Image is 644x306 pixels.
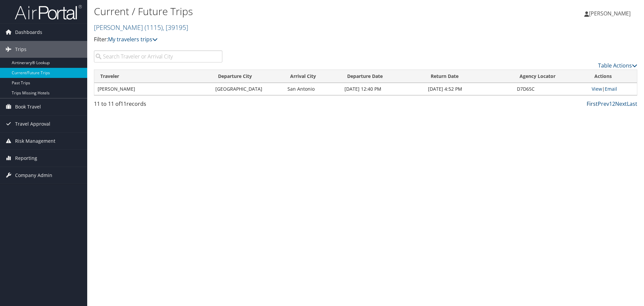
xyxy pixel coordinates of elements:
span: Trips [15,41,26,58]
th: Return Date: activate to sort column ascending [425,70,514,83]
td: [DATE] 4:52 PM [425,83,514,95]
td: | [588,83,637,95]
th: Arrival City: activate to sort column ascending [284,70,341,83]
a: Email [605,86,617,92]
a: View [592,86,602,92]
span: Travel Approval [15,116,50,132]
a: Prev [598,100,609,107]
a: 2 [612,100,615,107]
td: San Antonio [284,83,341,95]
a: Last [627,100,637,107]
input: Search Traveler or Arrival City [94,50,222,62]
td: [PERSON_NAME] [94,83,212,95]
span: Reporting [15,150,37,167]
span: Risk Management [15,133,55,149]
td: D7D65C [514,83,588,95]
a: [PERSON_NAME] [94,23,188,32]
p: Filter: [94,35,456,44]
td: [DATE] 12:40 PM [341,83,425,95]
th: Actions [588,70,637,83]
span: Dashboards [15,24,42,41]
th: Departure City: activate to sort column ascending [212,70,284,83]
td: [GEOGRAPHIC_DATA] [212,83,284,95]
th: Agency Locator: activate to sort column ascending [514,70,588,83]
a: First [587,100,598,107]
th: Departure Date: activate to sort column descending [341,70,425,83]
a: [PERSON_NAME] [584,3,637,24]
th: Traveler: activate to sort column ascending [94,70,212,83]
a: 1 [609,100,612,107]
span: ( 1115 ) [145,23,163,32]
span: [PERSON_NAME] [589,10,631,17]
h1: Current / Future Trips [94,4,456,18]
div: 11 to 11 of records [94,100,222,111]
span: Book Travel [15,98,41,115]
a: My travelers trips [108,36,158,43]
a: Next [615,100,627,107]
span: , [ 39195 ] [163,23,188,32]
a: Table Actions [598,62,637,69]
img: airportal-logo.png [15,4,82,20]
span: Company Admin [15,167,52,184]
span: 11 [120,100,126,107]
